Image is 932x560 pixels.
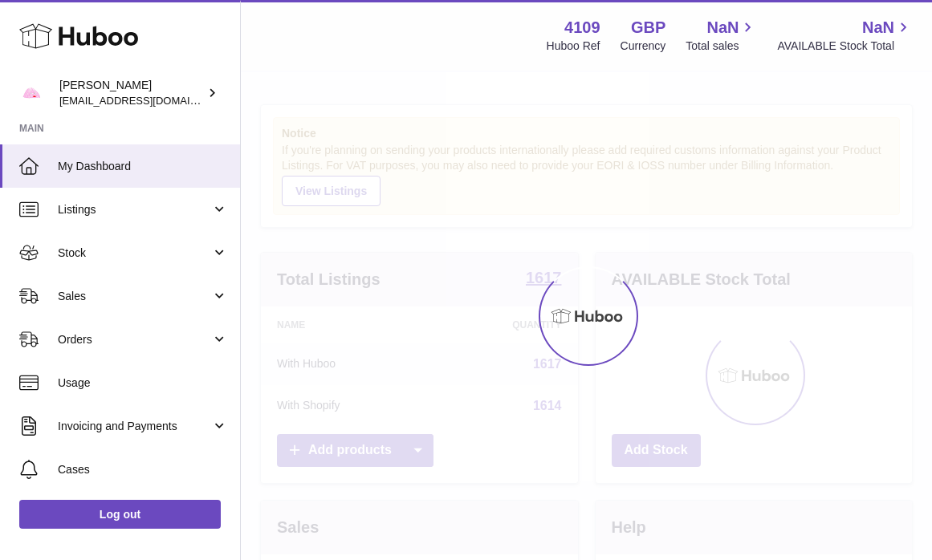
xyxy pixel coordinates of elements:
[58,289,211,304] span: Sales
[58,419,211,434] span: Invoicing and Payments
[686,39,757,54] span: Total sales
[631,17,665,39] strong: GBP
[862,17,894,39] span: NaN
[686,17,757,54] a: NaN Total sales
[564,17,600,39] strong: 4109
[777,39,913,54] span: AVAILABLE Stock Total
[58,246,211,261] span: Stock
[58,332,211,347] span: Orders
[58,202,211,217] span: Listings
[621,39,666,54] div: Currency
[706,17,739,39] span: NaN
[19,81,43,105] img: hello@limpetstore.com
[59,94,236,107] span: [EMAIL_ADDRESS][DOMAIN_NAME]
[547,39,600,54] div: Huboo Ref
[777,17,913,54] a: NaN AVAILABLE Stock Total
[58,462,228,477] span: Cases
[58,159,228,174] span: My Dashboard
[59,78,204,108] div: [PERSON_NAME]
[19,500,221,529] a: Log out
[58,375,228,391] span: Usage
